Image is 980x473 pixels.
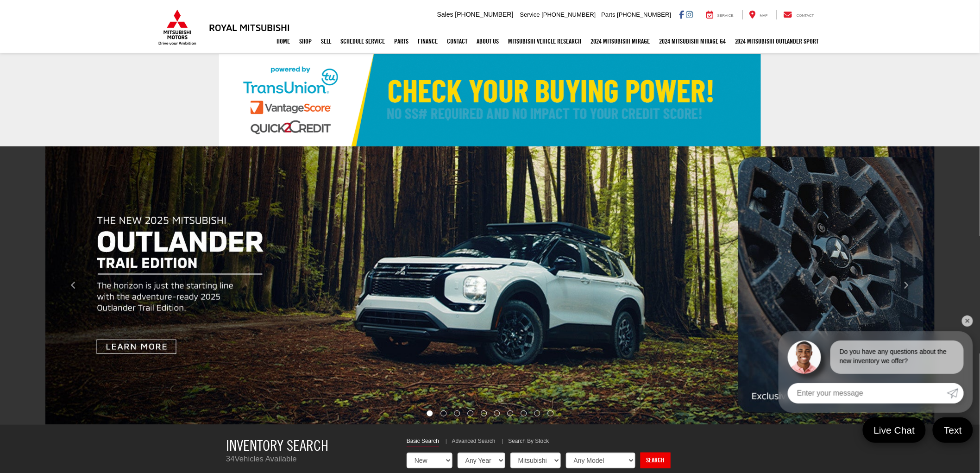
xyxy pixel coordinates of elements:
li: Go to slide number 3. [454,410,460,416]
span: Service [520,11,540,18]
li: Go to slide number 10. [548,410,554,416]
p: Vehicles Available [226,454,393,465]
select: Choose Vehicle Condition from the dropdown [407,453,452,468]
input: Enter your message [788,383,947,404]
span: 34 [226,454,235,463]
img: Check Your Buying Power [219,54,761,146]
a: Finance [413,30,442,53]
li: Go to slide number 2. [440,410,446,416]
a: Instagram: Click to visit our Instagram page [686,11,693,18]
span: Text [939,424,967,436]
a: Advanced Search [452,437,496,447]
a: Home [272,30,295,53]
li: Go to slide number 1. [427,410,433,416]
a: Search By Stock [509,437,549,447]
span: [PHONE_NUMBER] [617,11,671,18]
a: Mitsubishi Vehicle Research [503,30,586,53]
button: Click to view next picture. [833,165,980,406]
span: [PHONE_NUMBER] [542,11,596,18]
a: Live Chat [863,417,926,443]
a: Service [699,10,741,19]
a: Map [742,10,775,19]
a: 2024 Mitsubishi Mirage [586,30,654,53]
img: Mitsubishi [157,9,198,45]
a: Basic Search [407,437,439,447]
h3: Royal Mitsubishi [209,22,290,32]
a: Shop [295,30,316,53]
a: Contact [442,30,472,53]
li: Go to slide number 9. [534,410,540,416]
select: Choose Make from the dropdown [510,453,561,468]
a: Sell [316,30,336,53]
a: Submit [947,383,964,404]
a: Search [641,453,671,468]
span: Live Chat [869,424,920,436]
li: Go to slide number 5. [481,410,487,416]
span: Contact [797,13,814,18]
li: Go to slide number 8. [521,410,527,416]
span: Parts [601,11,615,18]
a: Parts: Opens in a new tab [389,30,413,53]
span: Service [717,13,734,18]
img: Outlander Trail Edition [45,146,935,424]
a: About Us [472,30,503,53]
select: Choose Year from the dropdown [458,453,505,468]
select: Choose Model from the dropdown [566,453,635,468]
a: Contact [777,10,821,19]
a: Schedule Service: Opens in a new tab [336,30,389,53]
span: [PHONE_NUMBER] [455,11,514,18]
img: Agent profile photo [788,341,821,374]
a: 2024 Mitsubishi Outlander SPORT [730,30,823,53]
a: Text [933,417,973,443]
li: Go to slide number 7. [508,410,514,416]
div: Do you have any questions about the new inventory we offer? [830,341,964,374]
span: Sales [437,11,453,18]
span: Map [760,13,768,18]
li: Go to slide number 6. [494,410,500,416]
a: Facebook: Click to visit our Facebook page [679,11,684,18]
a: 2024 Mitsubishi Mirage G4 [654,30,730,53]
li: Go to slide number 4. [467,410,473,416]
h3: Inventory Search [226,437,393,454]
